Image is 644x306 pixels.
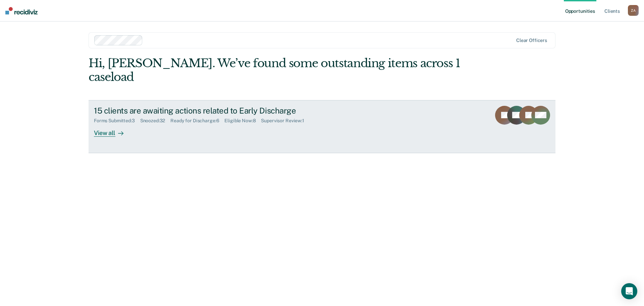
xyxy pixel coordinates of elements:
[94,124,131,137] div: View all
[516,38,547,43] div: Clear officers
[94,106,329,116] div: 15 clients are awaiting actions related to Early Discharge
[628,5,639,16] button: ZA
[89,56,462,84] div: Hi, [PERSON_NAME]. We’ve found some outstanding items across 1 caseload
[621,283,637,299] div: Open Intercom Messenger
[261,118,309,124] div: Supervisor Review : 1
[89,100,555,153] a: 15 clients are awaiting actions related to Early DischargeForms Submitted:3Snoozed:32Ready for Di...
[5,7,38,14] img: Recidiviz
[224,118,261,124] div: Eligible Now : 8
[94,118,140,124] div: Forms Submitted : 3
[628,5,639,16] div: Z A
[140,118,171,124] div: Snoozed : 32
[170,118,224,124] div: Ready for Discharge : 6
